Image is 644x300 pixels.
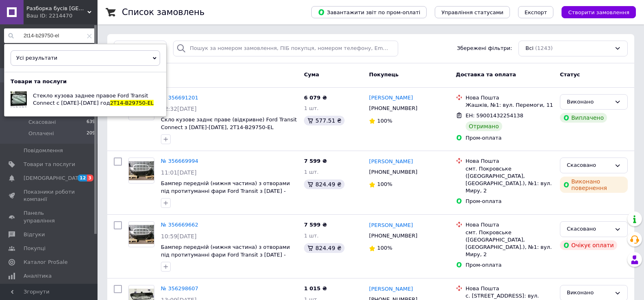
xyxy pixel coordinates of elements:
a: [PERSON_NAME] [369,158,413,166]
span: Покупці [24,245,46,252]
span: Оплачені [28,130,54,137]
a: Фото товару [128,221,154,247]
div: Пром-оплата [466,198,553,205]
span: 7 599 ₴ [304,222,327,228]
a: Створити замовлення [553,9,636,15]
span: Статус [560,71,580,78]
span: ЕН: 59001432254138 [466,112,523,119]
span: Управління статусами [441,9,503,15]
div: 824.49 ₴ [304,179,345,189]
div: Нова Пошта [466,94,553,101]
div: [PHONE_NUMBER] [367,231,419,241]
span: Усі результати [16,55,57,61]
span: 1 шт. [304,169,319,175]
div: 577.51 ₴ [304,116,345,125]
span: 1 шт. [304,105,319,111]
span: Стекло кузова заднее правое Ford Transit Connect с [DATE]-[DATE] год [33,93,148,106]
a: № 356691201 [161,95,198,101]
div: Отримано [466,121,502,131]
span: Створити замовлення [568,9,629,15]
div: [PHONE_NUMBER] [367,103,419,114]
div: [PHONE_NUMBER] [367,167,419,177]
a: № 356669994 [161,158,198,164]
span: 7 599 ₴ [304,158,327,164]
a: № 356298607 [161,285,198,291]
h1: Список замовлень [122,7,204,17]
a: Бампер передній (нижня частина) з отворами під протитуманні фари Ford Transit з [DATE] - [DATE], ... [161,180,290,201]
span: Показники роботи компанії [24,188,75,203]
span: Каталог ProSale [24,259,67,266]
div: Ваш ID: 2214470 [26,12,98,19]
span: 100% [377,245,392,251]
a: [PERSON_NAME] [369,285,413,293]
img: Фото товару [129,161,154,180]
button: Створити замовлення [562,6,636,18]
span: 3 [87,175,93,181]
div: Нова Пошта [466,285,553,292]
div: Нова Пошта [466,158,553,165]
span: Товари та послуги [24,161,75,168]
div: Нова Пошта [466,221,553,229]
span: 100% [377,181,392,187]
div: Жашків, №1: вул. Перемоги, 11 [466,101,553,109]
div: смт. Покровське ([GEOGRAPHIC_DATA], [GEOGRAPHIC_DATA].), №1: вул. Миру, 2 [466,229,553,259]
span: 1 015 ₴ [304,285,327,291]
div: Виконано [567,289,611,297]
a: Скло кузове заднє праве (відкривне) Ford Transit Connect з [DATE]-[DATE], 2T14-B29750-EL [161,117,297,130]
span: Доставка та оплата [456,71,516,78]
span: Скасовані [28,119,56,126]
a: [PERSON_NAME] [369,222,413,229]
div: 824.49 ₴ [304,243,345,253]
button: Управління статусами [435,6,510,18]
input: Пошук [4,28,96,43]
span: Покупець [369,71,399,78]
div: Товари та послуги [4,78,73,85]
span: 10:59[DATE] [161,233,197,240]
span: 11:01[DATE] [161,169,197,176]
img: Фото товару [129,225,154,244]
span: Панель управління [24,209,75,224]
a: № 356669662 [161,222,198,228]
span: Всі [525,45,533,52]
div: Очікує оплати [560,240,617,250]
span: 100% [377,118,392,124]
button: Експорт [518,6,554,18]
div: Виконано повернення [560,177,628,193]
button: Завантажити звіт по пром-оплаті [311,6,427,18]
div: Виплачено [560,113,607,123]
a: [PERSON_NAME] [369,94,413,102]
span: Збережені фільтри: [457,45,512,52]
span: Аналітика [24,272,52,280]
div: Пром-оплата [466,261,553,269]
div: смт. Покровське ([GEOGRAPHIC_DATA], [GEOGRAPHIC_DATA].), №1: вул. Миру, 2 [466,165,553,195]
span: Відгуки [24,231,45,238]
span: Експорт [525,9,547,15]
span: (1243) [535,45,553,51]
span: 1 шт. [304,233,319,239]
span: Разборка бусів Київ [26,5,87,12]
span: 12:32[DATE] [161,106,197,112]
span: Повідомлення [24,147,63,154]
span: 6 079 ₴ [304,95,327,101]
span: Cума [304,71,319,78]
div: Пром-оплата [466,134,553,142]
input: Пошук за номером замовлення, ПІБ покупця, номером телефону, Email, номером накладної [173,41,398,56]
span: 12 [78,175,87,181]
span: 209 [87,130,95,137]
div: Скасовано [567,225,611,233]
span: 639 [87,119,95,126]
a: Бампер передній (нижня частина) з отворами під протитуманні фари Ford Transit з [DATE] - [DATE], ... [161,244,290,265]
span: Завантажити звіт по пром-оплаті [318,9,420,16]
div: Виконано [567,98,611,106]
a: Фото товару [128,158,154,183]
div: Скасовано [567,161,611,170]
span: [DEMOGRAPHIC_DATA] [24,175,84,182]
